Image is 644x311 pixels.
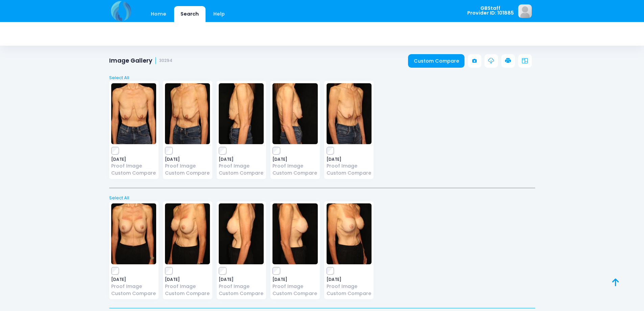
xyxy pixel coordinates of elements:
a: Help [207,6,231,22]
span: [DATE] [327,277,372,282]
a: Proof Image [327,162,372,170]
span: [DATE] [219,277,264,282]
img: image [272,83,317,144]
img: image [165,83,210,144]
a: Custom Compare [111,290,156,297]
a: Custom Compare [219,170,264,177]
img: image [327,203,372,264]
h1: Image Gallery [109,57,173,64]
a: Proof Image [219,162,264,170]
img: image [165,203,210,264]
img: image [111,203,156,264]
a: Custom Compare [165,170,210,177]
a: Proof Image [272,162,317,170]
a: Proof Image [272,283,317,290]
span: [DATE] [272,277,317,282]
img: image [518,4,532,18]
img: image [327,83,372,144]
a: Proof Image [165,162,210,170]
a: Home [144,6,173,22]
span: [DATE] [272,157,317,161]
img: image [219,83,264,144]
img: image [219,203,264,264]
span: GBStaff Provider ID: 101885 [467,6,514,16]
img: image [111,83,156,144]
a: Select All [107,195,537,201]
a: Proof Image [165,283,210,290]
a: Custom Compare [111,170,156,177]
img: image [272,203,317,264]
a: Custom Compare [165,290,210,297]
a: Search [174,6,206,22]
span: [DATE] [111,157,156,161]
span: [DATE] [111,277,156,282]
a: Proof Image [327,283,372,290]
span: [DATE] [165,157,210,161]
small: 30294 [159,58,172,63]
a: Custom Compare [408,54,464,68]
a: Custom Compare [327,290,372,297]
a: Proof Image [111,162,156,170]
span: [DATE] [327,157,372,161]
a: Custom Compare [272,290,317,297]
a: Proof Image [111,283,156,290]
a: Select All [107,74,537,81]
span: [DATE] [219,157,264,161]
a: Custom Compare [272,170,317,177]
a: Proof Image [219,283,264,290]
a: Custom Compare [219,290,264,297]
a: Custom Compare [327,170,372,177]
span: [DATE] [165,277,210,282]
